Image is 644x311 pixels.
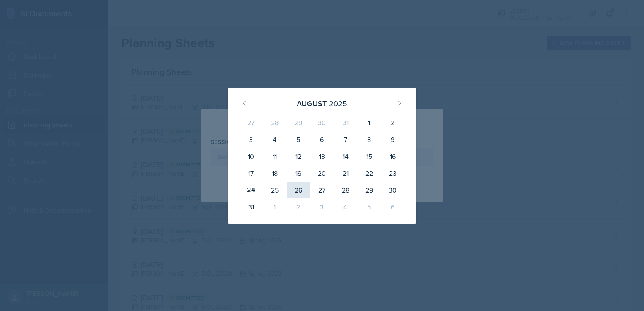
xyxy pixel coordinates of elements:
[381,114,405,131] div: 2
[381,131,405,148] div: 9
[381,198,405,215] div: 6
[310,148,334,165] div: 13
[310,198,334,215] div: 3
[239,148,263,165] div: 10
[263,198,287,215] div: 1
[287,165,310,182] div: 19
[263,165,287,182] div: 18
[263,114,287,131] div: 28
[239,198,263,215] div: 31
[287,182,310,198] div: 26
[329,98,347,109] div: 2025
[297,98,327,109] div: August
[381,182,405,198] div: 30
[263,182,287,198] div: 25
[287,114,310,131] div: 29
[239,114,263,131] div: 27
[334,198,357,215] div: 4
[357,148,381,165] div: 15
[287,148,310,165] div: 12
[310,131,334,148] div: 6
[381,165,405,182] div: 23
[310,165,334,182] div: 20
[334,131,357,148] div: 7
[381,148,405,165] div: 16
[357,198,381,215] div: 5
[357,131,381,148] div: 8
[287,198,310,215] div: 2
[357,165,381,182] div: 22
[239,131,263,148] div: 3
[287,131,310,148] div: 5
[263,148,287,165] div: 11
[334,165,357,182] div: 21
[334,182,357,198] div: 28
[310,114,334,131] div: 30
[334,148,357,165] div: 14
[239,182,263,198] div: 24
[357,114,381,131] div: 1
[334,114,357,131] div: 31
[263,131,287,148] div: 4
[310,182,334,198] div: 27
[357,182,381,198] div: 29
[239,165,263,182] div: 17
